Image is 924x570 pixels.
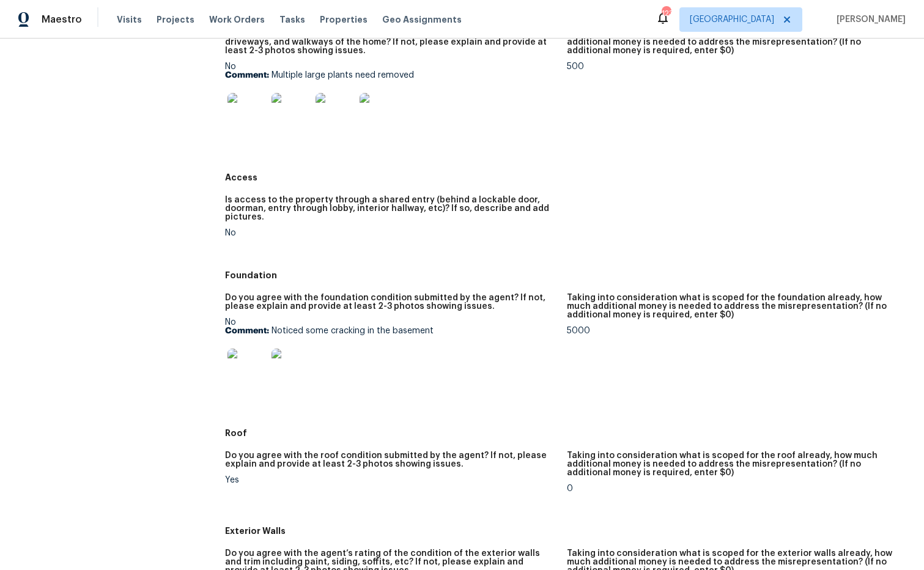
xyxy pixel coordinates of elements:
b: Comment: [225,71,269,80]
h5: Access [225,171,909,183]
h5: Is access to the property through a shared entry (behind a lockable door, doorman, entry through ... [225,196,558,221]
div: 123 [662,7,670,20]
span: Maestro [42,13,82,26]
span: Tasks [279,15,305,24]
h5: Roof [225,427,909,439]
span: Properties [320,13,368,26]
span: Projects [157,13,194,26]
h5: Taking into consideration what is scoped for landscaping already, how much additional money is ne... [567,29,900,55]
div: 0 [567,484,900,493]
h5: Foundation [225,269,909,281]
span: [PERSON_NAME] [832,13,906,26]
span: Visits [117,13,142,26]
div: Yes [225,476,558,484]
h5: Do you agree with the foundation condition submitted by the agent? If not, please explain and pro... [225,294,558,311]
span: [GEOGRAPHIC_DATA] [690,13,774,26]
span: Work Orders [209,13,265,26]
p: Noticed some cracking in the basement [225,327,558,335]
b: Comment: [225,327,269,335]
h5: Exterior Walls [225,525,909,537]
div: No [225,229,558,237]
h5: Do you agree with the agent’s rating of the landscaping, yard, patios, driveways, and walkways of... [225,29,558,55]
div: No [225,318,558,395]
div: No [225,62,558,139]
div: 5000 [567,327,900,335]
span: Geo Assignments [382,13,462,26]
h5: Do you agree with the roof condition submitted by the agent? If not, please explain and provide a... [225,451,558,468]
p: Multiple large plants need removed [225,71,558,80]
h5: Taking into consideration what is scoped for the foundation already, how much additional money is... [567,294,900,319]
div: 500 [567,62,900,71]
h5: Taking into consideration what is scoped for the roof already, how much additional money is neede... [567,451,900,477]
